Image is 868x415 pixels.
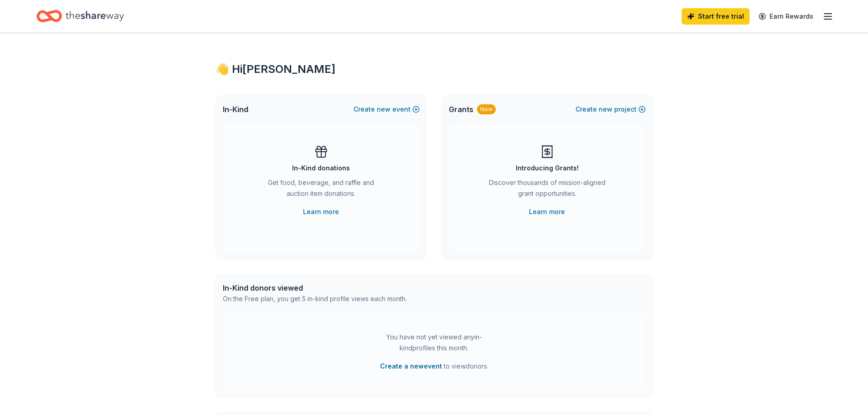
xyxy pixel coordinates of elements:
button: Createnewevent [354,104,420,115]
span: to view donors . [380,361,488,372]
span: new [599,104,612,115]
a: Start free trial [682,8,750,25]
a: Home [36,5,124,27]
a: Learn more [303,206,339,217]
span: Grants [449,104,473,115]
a: Earn Rewards [753,8,819,25]
button: Createnewproject [575,104,646,115]
a: Learn more [529,206,565,217]
span: In-Kind [223,104,248,115]
div: On the Free plan, you get 5 in-kind profile views each month. [223,293,407,304]
div: 👋 Hi [PERSON_NAME] [216,62,653,77]
div: Get food, beverage, and raffle and auction item donations. [259,177,383,203]
div: Introducing Grants! [516,163,579,174]
span: new [377,104,390,115]
div: You have not yet viewed any in-kind profiles this month. [377,332,491,354]
button: Create a newevent [380,361,442,372]
div: Discover thousands of mission-aligned grant opportunities. [485,177,609,203]
div: New [477,104,496,114]
div: In-Kind donations [292,163,350,174]
div: In-Kind donors viewed [223,282,407,293]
